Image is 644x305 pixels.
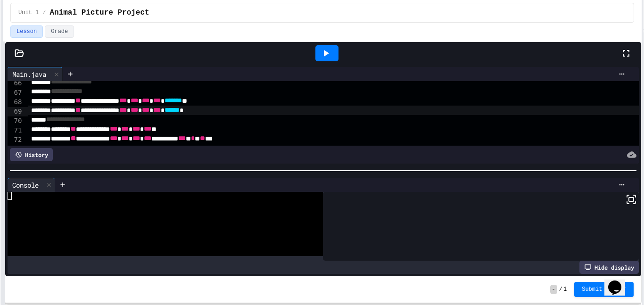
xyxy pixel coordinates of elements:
[42,9,46,16] span: /
[8,67,63,81] div: Main.java
[18,9,39,16] span: Unit 1
[50,7,149,18] span: Animal Picture Project
[8,98,23,107] div: 68
[8,116,23,126] div: 70
[8,178,55,192] div: Console
[8,88,23,98] div: 67
[8,69,51,79] div: Main.java
[8,126,23,135] div: 71
[563,286,567,293] span: 1
[604,267,635,296] iframe: chat widget
[45,25,74,38] button: Grade
[8,79,23,88] div: 66
[8,135,23,145] div: 72
[10,148,53,161] div: History
[8,107,23,116] div: 69
[579,261,639,274] div: Hide display
[550,285,557,294] span: -
[10,25,43,38] button: Lesson
[559,286,562,293] span: /
[8,180,43,190] div: Console
[582,286,626,293] span: Submit Answer
[8,145,23,154] div: 73
[574,282,634,297] button: Submit Answer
